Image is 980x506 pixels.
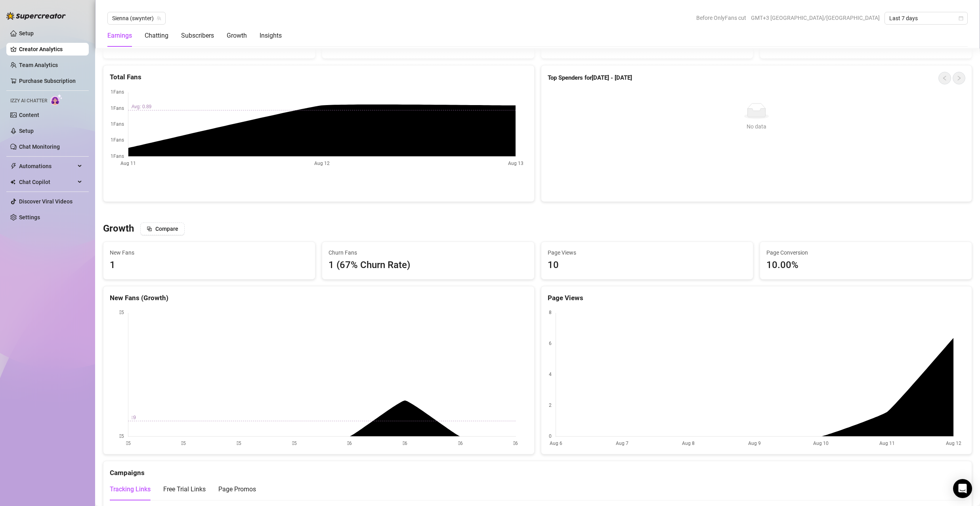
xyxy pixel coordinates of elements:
span: Automations [19,160,75,172]
span: Page Conversion [766,248,965,257]
img: AI Chatter [50,94,63,105]
div: No data [551,122,963,131]
a: Team Analytics [19,62,58,68]
span: GMT+3 [GEOGRAPHIC_DATA]/[GEOGRAPHIC_DATA] [751,12,880,24]
button: Compare [140,222,185,235]
span: Izzy AI Chatter [10,97,47,105]
h3: Growth [103,222,134,235]
a: Content [19,112,39,118]
div: Page Promos [218,485,256,494]
div: Insights [260,31,282,40]
div: 10.00% [766,258,799,273]
span: New Fans [110,248,309,257]
div: Free Trial Links [163,485,206,494]
div: 1 [110,258,115,273]
span: Churn Fans [329,248,527,257]
img: Chat Copilot [10,179,15,185]
img: logo-BBDzfeDw.svg [6,12,66,20]
div: Subscribers [181,31,214,40]
span: Compare [155,226,178,232]
a: Setup [19,128,34,134]
span: Sienna (swynter) [112,12,161,24]
div: Page Views [548,293,966,303]
div: Open Intercom Messenger [953,479,972,498]
a: Purchase Subscription [19,78,76,84]
span: Before OnlyFans cut [696,12,746,24]
div: Chatting [145,31,168,40]
a: Setup [19,30,34,36]
div: Campaigns [110,461,965,478]
span: thunderbolt [10,163,17,169]
div: Earnings [107,31,132,40]
div: 10 [548,258,559,273]
a: Settings [19,214,40,220]
span: Last 7 days [889,12,963,24]
span: Page Views [548,248,747,257]
span: block [147,226,152,232]
a: Creator Analytics [19,43,82,56]
span: team [157,16,161,21]
div: 1 (67% Churn Rate) [329,258,527,273]
a: Chat Monitoring [19,144,60,150]
div: Growth [227,31,247,40]
div: Total Fans [110,72,528,82]
div: New Fans (Growth) [110,293,528,303]
span: Chat Copilot [19,176,75,188]
div: Tracking Links [110,485,151,494]
article: Top Spenders for [DATE] - [DATE] [548,73,632,83]
span: calendar [959,16,963,21]
a: Discover Viral Videos [19,198,73,205]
